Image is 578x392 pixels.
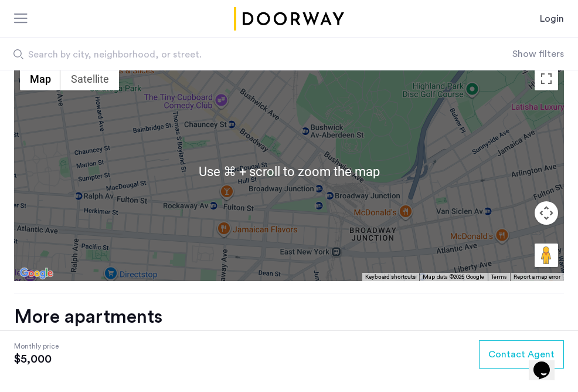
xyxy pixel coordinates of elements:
button: Show street map [20,67,61,90]
span: $5,000 [14,352,59,366]
div: More apartments [14,305,564,329]
button: Toggle fullscreen view [535,67,558,90]
button: Show satellite imagery [61,67,119,90]
button: Map camera controls [535,201,558,225]
a: Terms (opens in new tab) [491,273,506,281]
a: Cazamio Logo [232,7,346,31]
a: Login [540,12,564,26]
img: Google [17,266,56,281]
button: button [479,340,564,369]
span: Map data ©2025 Google [423,274,484,280]
a: Open this area in Google Maps (opens a new window) [17,266,56,281]
iframe: chat widget [529,345,566,380]
img: logo [232,7,346,31]
span: Search by city, neighborhood, or street. [28,48,438,62]
a: Report a map error [514,273,560,281]
button: Show or hide filters [512,47,564,61]
span: Monthly price [14,340,59,352]
button: Keyboard shortcuts [365,273,416,281]
span: Contact Agent [488,347,555,361]
button: Drag Pegman onto the map to open Street View [535,244,558,267]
